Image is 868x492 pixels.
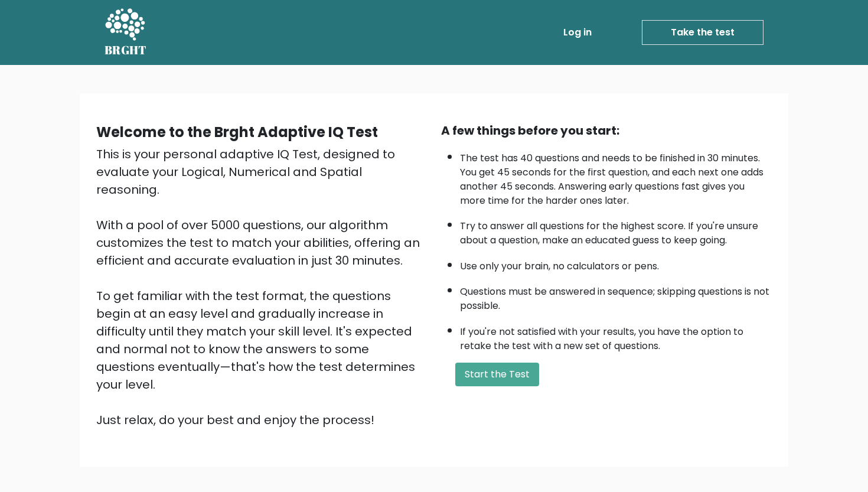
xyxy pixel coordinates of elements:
a: Log in [559,21,596,44]
li: Use only your brain, no calculators or pens. [460,253,772,273]
a: Take the test [642,20,763,45]
h5: BRGHT [105,43,147,57]
a: BRGHT [105,5,147,60]
div: A few things before you start: [441,122,772,139]
div: This is your personal adaptive IQ Test, designed to evaluate your Logical, Numerical and Spatial ... [96,145,427,429]
button: Start the Test [455,363,539,386]
li: Questions must be answered in sequence; skipping questions is not possible. [460,279,772,313]
li: The test has 40 questions and needs to be finished in 30 minutes. You get 45 seconds for the firs... [460,145,772,208]
b: Welcome to the Brght Adaptive IQ Test [96,122,378,142]
li: If you're not satisfied with your results, you have the option to retake the test with a new set ... [460,319,772,353]
li: Try to answer all questions for the highest score. If you're unsure about a question, make an edu... [460,213,772,247]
